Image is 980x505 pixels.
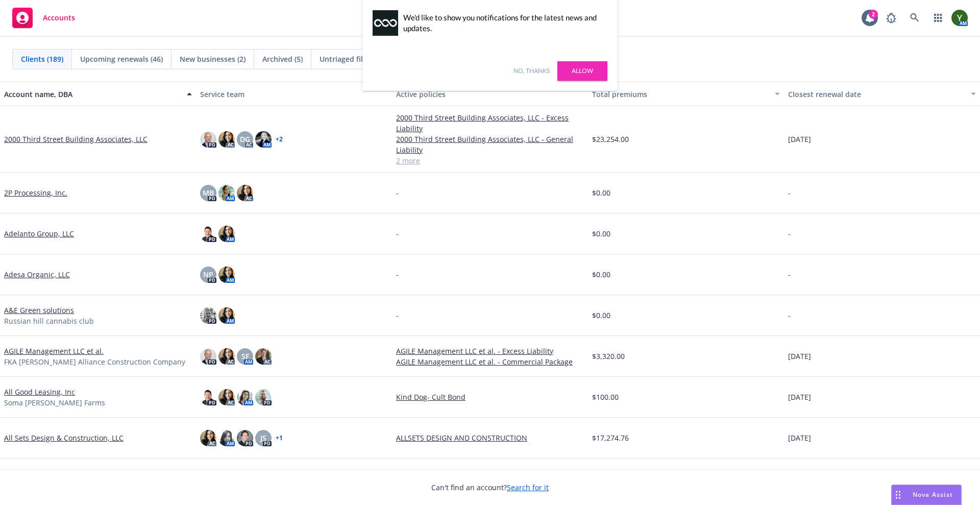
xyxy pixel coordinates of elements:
span: Untriaged files (117) [320,54,389,64]
span: [DATE] [788,392,811,402]
div: Service team [200,89,388,100]
img: photo [200,307,216,324]
a: Accounts [8,4,79,32]
span: Upcoming renewals (46) [80,54,163,64]
span: FKA [PERSON_NAME] Alliance Construction Company [4,356,185,367]
span: Archived (5) [262,54,303,64]
span: [DATE] [788,432,811,443]
span: JS [260,432,266,443]
img: photo [200,226,216,242]
span: - [396,187,399,198]
a: AGILE Management LLC et al. [4,346,104,356]
span: SF [241,351,249,362]
a: Adelanto Group, LLC [4,228,74,239]
span: - [788,228,791,239]
img: photo [218,267,235,283]
div: Account name, DBA [4,89,181,100]
a: AGILE Management LLC et al. - Commercial Package [396,356,584,367]
span: [DATE] [788,134,811,145]
a: Search [904,8,925,28]
div: Closest renewal date [788,89,965,100]
button: Service team [196,82,392,106]
a: No, thanks [513,66,550,76]
span: Can't find an account? [431,482,549,493]
span: Soma [PERSON_NAME] Farms [4,397,105,408]
img: photo [255,389,272,405]
span: - [396,228,399,239]
img: photo [255,348,272,365]
span: Clients (189) [21,54,63,64]
span: $23,254.00 [592,134,629,145]
img: photo [237,389,253,405]
span: DG [240,134,250,145]
a: ALLSETS DESIGN AND CONSTRUCTION [396,432,584,443]
img: photo [218,430,235,446]
button: Nova Assist [891,485,962,505]
img: photo [218,131,235,148]
a: 2P Processing, Inc. [4,187,67,198]
a: AGILE Management LLC et al. - Excess Liability [396,346,584,356]
div: Total premiums [592,89,769,100]
a: 2 more [396,155,584,166]
span: $100.00 [592,392,619,402]
img: photo [218,226,235,242]
span: - [396,310,399,321]
span: Russian hill cannabis club [4,316,94,326]
a: 2000 Third Street Building Associates, LLC - General Liability [396,134,584,155]
span: $0.00 [592,187,610,198]
span: Accounts [43,14,75,22]
a: Allow [557,61,607,81]
span: - [788,269,791,280]
a: Search for it [507,483,549,492]
span: - [788,187,791,198]
span: [DATE] [788,351,811,362]
a: 2000 Third Street Building Associates, LLC - Excess Liability [396,112,584,134]
a: All Sets Design & Construction, LLC [4,432,124,443]
span: MB [203,187,214,198]
img: photo [237,430,253,446]
img: photo [200,389,216,405]
span: Nova Assist [913,490,953,499]
span: $0.00 [592,310,610,321]
img: photo [200,348,216,365]
button: Closest renewal date [784,82,980,106]
span: $0.00 [592,269,610,280]
div: We'd like to show you notifications for the latest news and updates. [403,12,602,34]
span: $3,320.00 [592,351,625,362]
a: A&E Green solutions [4,305,74,316]
a: + 2 [276,136,283,142]
a: Adesa Organic, LLC [4,269,70,280]
img: photo [200,131,216,148]
img: photo [218,307,235,324]
img: photo [255,131,272,148]
a: Report a Bug [881,8,901,28]
span: $17,274.76 [592,432,629,443]
div: Drag to move [892,485,904,504]
span: New businesses (2) [180,54,246,64]
a: Switch app [928,8,948,28]
span: - [788,310,791,321]
a: 2000 Third Street Building Associates, LLC [4,134,148,145]
button: Total premiums [588,82,784,106]
div: Active policies [396,89,584,100]
img: photo [218,389,235,405]
img: photo [218,185,235,201]
span: NP [203,269,213,280]
img: photo [237,185,253,201]
span: $0.00 [592,228,610,239]
span: - [396,269,399,280]
img: photo [200,430,216,446]
a: + 1 [276,435,283,441]
img: photo [951,10,968,26]
button: Active policies [392,82,588,106]
img: photo [218,348,235,365]
a: All Good Leasing, Inc [4,387,75,397]
div: 2 [869,10,878,19]
a: Kind Dog- Cult Bond [396,392,584,402]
